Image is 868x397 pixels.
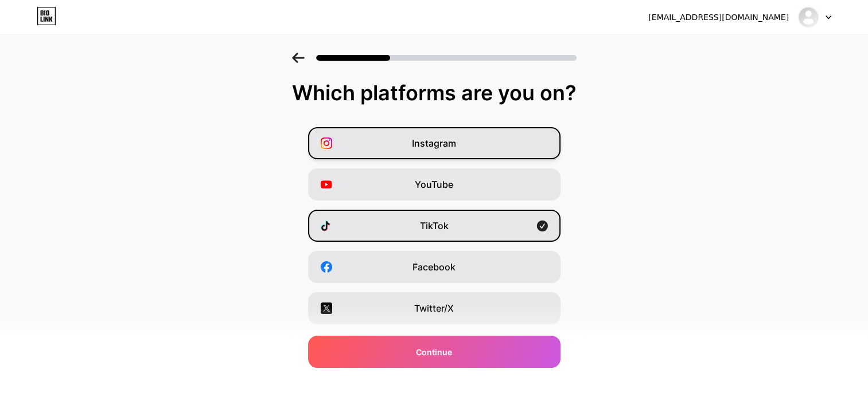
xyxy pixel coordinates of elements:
span: Twitter/X [414,301,454,315]
span: Facebook [412,260,456,274]
span: YouTube [415,178,453,191]
img: getsmartandsave [797,6,819,28]
span: Instagram [412,136,456,150]
span: TikTok [420,219,449,233]
div: [EMAIL_ADDRESS][DOMAIN_NAME] [648,11,789,23]
span: Continue [416,346,452,358]
div: Which platforms are you on? [11,81,857,104]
